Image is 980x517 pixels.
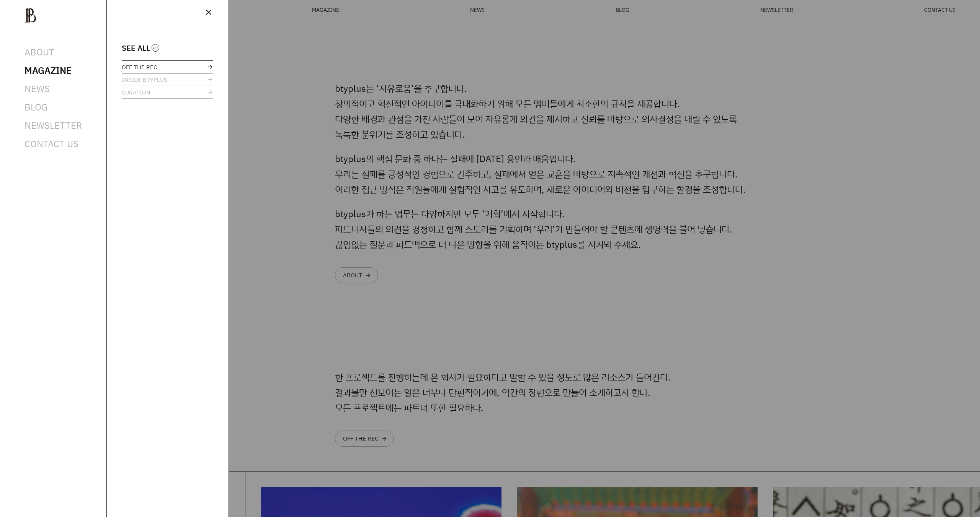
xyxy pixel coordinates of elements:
span: MAGAZINE [24,64,72,76]
a: OFF THE REC [122,61,213,73]
span: OFF THE REC [122,64,157,70]
img: ba379d5522eb3.png [24,8,36,23]
a: CONTACT US [24,138,78,150]
a: ABOUT [24,46,54,58]
a: INSIDE BTYPLUS [122,73,213,86]
a: CURATION [122,86,213,98]
a: BLOG [24,101,48,113]
a: NEWS [24,83,50,95]
span: close [204,8,213,17]
span: CURATION [122,89,150,95]
span: INSIDE BTYPLUS [122,77,167,83]
a: NEWSLETTER [24,119,82,132]
span: SEE ALL [122,45,150,51]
